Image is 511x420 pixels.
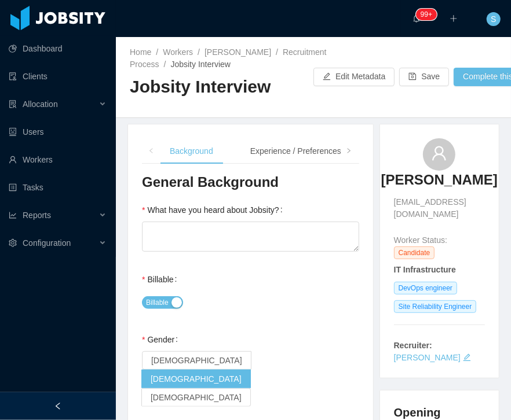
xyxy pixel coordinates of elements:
[394,353,461,362] a: [PERSON_NAME]
[146,297,169,308] span: Billable
[130,47,151,57] a: Home
[381,171,498,189] h3: [PERSON_NAME]
[23,211,51,220] span: Reports
[142,296,183,309] button: Billable
[9,120,107,143] a: icon: robotUsers
[130,75,313,99] h2: Jobsity Interview
[9,37,107,60] a: icon: pie-chartDashboard
[148,148,154,154] i: icon: left
[9,239,17,247] i: icon: setting
[416,9,437,20] sup: 1213
[142,275,181,284] label: Billable
[276,47,278,57] span: /
[9,148,107,171] a: icon: userWorkers
[394,282,457,294] span: DevOps engineer
[205,47,271,57] a: [PERSON_NAME]
[198,47,200,57] span: /
[463,353,471,362] i: icon: edit
[394,235,447,245] span: Worker Status:
[130,47,327,69] a: Recruitment Process
[346,148,352,154] i: icon: right
[156,47,158,57] span: /
[241,138,351,164] div: Experience / Preferences
[313,68,395,86] button: icon: editEdit Metadata
[394,246,435,259] span: Candidate
[399,68,449,86] button: icon: saveSave
[151,374,242,384] span: [DEMOGRAPHIC_DATA]
[151,393,242,402] span: [DEMOGRAPHIC_DATA]
[170,60,230,69] span: Jobsity Interview
[431,145,447,161] i: icon: user
[9,211,17,219] i: icon: line-chart
[394,341,432,350] strong: Recruiter:
[394,196,485,220] span: [EMAIL_ADDRESS][DOMAIN_NAME]
[160,138,222,164] div: Background
[142,222,359,252] textarea: What have you heard about Jobsity?
[450,14,458,23] i: icon: plus
[23,238,71,248] span: Configuration
[381,171,498,196] a: [PERSON_NAME]
[163,47,193,57] a: Workers
[413,14,421,23] i: icon: bell
[394,300,477,313] span: Site Reliability Engineer
[142,205,287,215] label: What have you heard about Jobsity?
[394,265,456,274] strong: IT Infrastructure
[9,176,107,199] a: icon: profileTasks
[23,100,58,109] span: Allocation
[142,173,359,191] h3: General Background
[9,65,107,88] a: icon: auditClients
[142,335,183,344] label: Gender
[164,60,166,69] span: /
[491,12,496,26] span: S
[151,356,242,365] span: [DEMOGRAPHIC_DATA]
[9,100,17,108] i: icon: solution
